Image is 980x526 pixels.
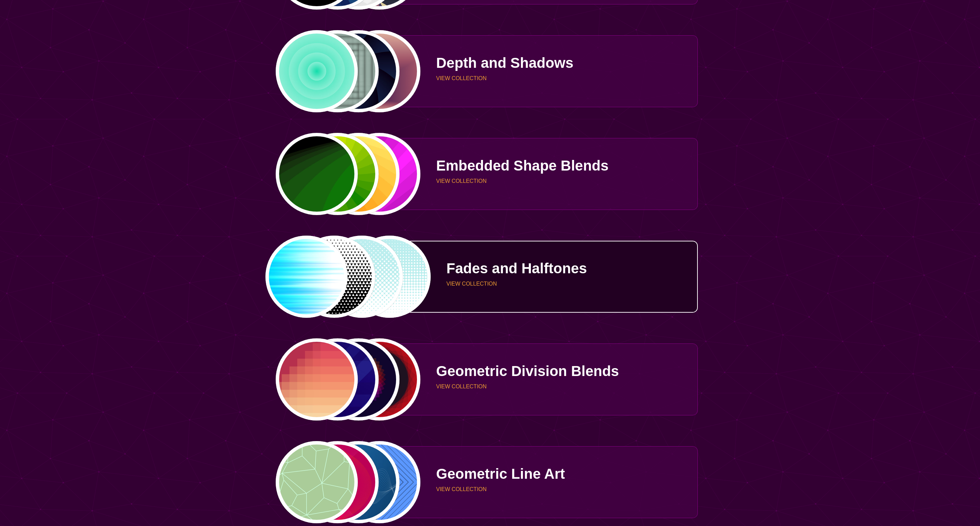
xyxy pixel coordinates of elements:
p: VIEW COLLECTION [436,178,682,184]
p: VIEW COLLECTION [446,281,693,287]
p: Geometric Line Art [436,467,682,481]
p: Depth and Shadows [436,56,682,70]
a: green to black rings rippling away from corneryellow to green flat gradient petalsyellow to orang... [277,138,698,210]
a: green layered rings within ringsinfinitely smaller square cutouts within square cutouts3d apertur... [277,35,698,107]
p: VIEW COLLECTION [436,76,682,81]
a: blue lights stretching horizontally over whiteblack triangles fade into white trianglesblue into ... [277,241,698,313]
p: Fades and Halftones [446,261,693,276]
a: geometric web of connecting linespink and red lines in curved progressionabstract flowing net of ... [277,446,698,518]
p: VIEW COLLECTION [436,487,682,492]
p: Geometric Division Blends [436,364,682,378]
p: VIEW COLLECTION [436,384,682,389]
p: Embedded Shape Blends [436,159,682,173]
a: red-to-yellow gradient large pixel gridblue abstract angled geometric backgroundcolorful geometri... [277,343,698,415]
